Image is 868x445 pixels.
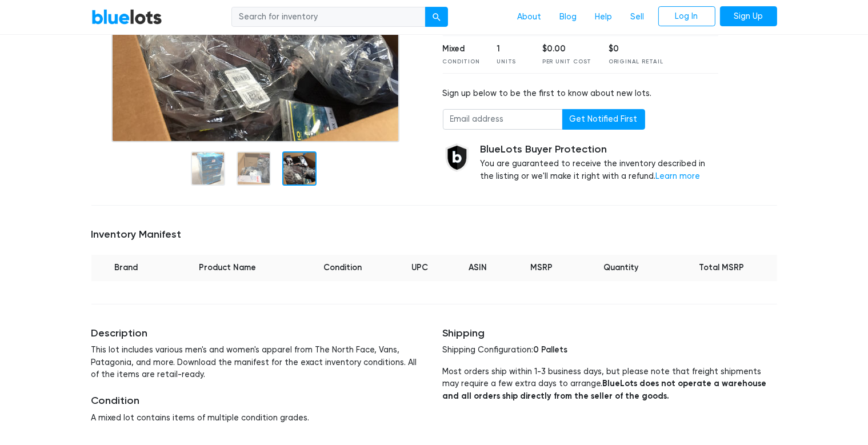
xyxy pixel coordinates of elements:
[542,58,591,66] div: Per Unit Cost
[656,171,701,181] a: Learn more
[586,6,622,28] a: Help
[294,255,391,281] th: Condition
[91,344,426,381] p: This lot includes various men's and women's apparel from The North Face, Vans, Patagonia, and mor...
[609,43,663,55] div: $0
[658,6,715,27] a: Log In
[575,255,666,281] th: Quantity
[542,43,591,55] div: $0.00
[443,378,767,401] strong: BlueLots does not operate a warehouse and all orders ship directly from the seller of the goods.
[481,143,719,156] h5: BlueLots Buyer Protection
[666,255,777,281] th: Total MSRP
[231,7,426,27] input: Search for inventory
[508,255,575,281] th: MSRP
[91,228,777,241] h5: Inventory Manifest
[443,327,777,340] h5: Shipping
[91,395,426,407] h5: Condition
[534,344,568,355] span: 0 Pallets
[443,143,471,172] img: buyer_protection_shield-3b65640a83011c7d3ede35a8e5a80bfdfaa6a97447f0071c1475b91a4b0b3d01.png
[497,43,525,55] div: 1
[497,58,525,66] div: Units
[551,6,586,28] a: Blog
[609,58,663,66] div: Original Retail
[443,58,480,66] div: Condition
[481,143,719,183] div: You are guaranteed to receive the inventory described in the listing or we'll make it right with ...
[509,6,551,28] a: About
[443,43,480,55] div: Mixed
[91,327,426,340] h5: Description
[448,255,508,281] th: ASIN
[443,87,719,100] div: Sign up below to be the first to know about new lots.
[91,412,426,424] p: A mixed lot contains items of multiple condition grades.
[161,255,294,281] th: Product Name
[720,6,777,27] a: Sign Up
[622,6,654,28] a: Sell
[391,255,448,281] th: UPC
[443,366,777,403] p: Most orders ship within 1-3 business days, but please note that freight shipments may require a f...
[562,109,645,130] button: Get Notified First
[91,255,161,281] th: Brand
[443,109,563,130] input: Email address
[443,344,777,356] p: Shipping Configuration:
[91,9,162,25] a: BlueLots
